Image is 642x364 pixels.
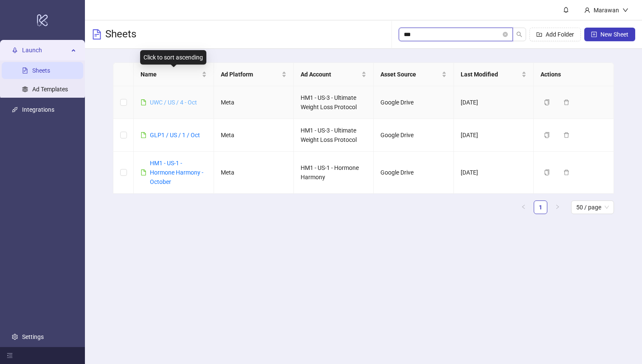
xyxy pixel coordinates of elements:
[141,169,146,175] span: file
[584,28,635,41] button: New Sheet
[529,28,581,41] button: Add Folder
[294,63,374,86] th: Ad Account
[546,31,574,38] span: Add Folder
[590,6,622,15] div: Marawan
[294,152,374,194] td: HM1 - US-1 - Hormone Harmony
[517,200,530,214] button: left
[22,333,44,340] a: Settings
[563,169,569,175] span: delete
[551,200,564,214] li: Next Page
[534,201,547,214] a: 1
[150,132,200,138] a: GLP1 / US / 1 / Oct
[141,132,146,138] span: file
[214,86,294,119] td: Meta
[134,63,214,86] th: Name
[563,132,569,138] span: delete
[534,63,614,86] th: Actions
[12,48,18,54] span: rocket
[576,201,609,214] span: 50 / page
[534,200,547,214] li: 1
[22,107,54,113] a: Integrations
[454,152,534,194] td: [DATE]
[301,70,360,79] span: Ad Account
[214,119,294,152] td: Meta
[555,204,560,209] span: right
[544,169,550,175] span: copy
[32,86,68,93] a: Ad Templates
[544,132,550,138] span: copy
[544,99,550,105] span: copy
[622,7,628,13] span: down
[374,86,453,119] td: Google Drive
[551,200,564,214] button: right
[374,119,453,152] td: Google Drive
[7,353,13,358] span: menu-fold
[141,70,200,79] span: Name
[105,28,136,41] h3: Sheets
[214,152,294,194] td: Meta
[516,31,522,37] span: search
[517,200,530,214] li: Previous Page
[374,63,453,86] th: Asset Source
[221,70,280,79] span: Ad Platform
[294,119,374,152] td: HM1 - US-3 - Ultimate Weight Loss Protocol
[32,68,50,74] a: Sheets
[294,86,374,119] td: HM1 - US-3 - Ultimate Weight Loss Protocol
[150,99,197,106] a: UWC / US / 4 - Oct
[571,200,614,214] div: Page Size
[374,152,453,194] td: Google Drive
[454,86,534,119] td: [DATE]
[454,63,534,86] th: Last Modified
[536,31,542,37] span: folder-add
[584,7,590,13] span: user
[454,119,534,152] td: [DATE]
[521,204,526,209] span: left
[214,63,294,86] th: Ad Platform
[591,31,597,37] span: plus-square
[380,70,439,79] span: Asset Source
[92,29,102,40] span: file-text
[150,160,203,185] a: HM1 - US-1 - Hormone Harmony - October
[141,99,146,105] span: file
[461,70,520,79] span: Last Modified
[563,99,569,105] span: delete
[563,7,569,13] span: bell
[600,31,628,38] span: New Sheet
[22,42,69,59] span: Launch
[503,32,508,37] button: close-circle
